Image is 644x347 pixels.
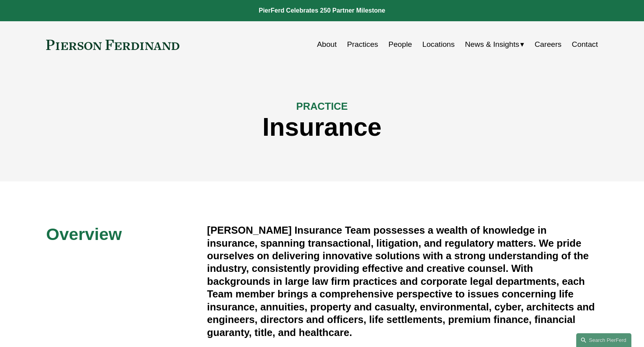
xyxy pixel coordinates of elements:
[46,113,598,142] h1: Insurance
[207,224,598,339] h4: [PERSON_NAME] Insurance Team possesses a wealth of knowledge in insurance, spanning transactional...
[465,37,525,52] a: folder dropdown
[347,37,378,52] a: Practices
[465,38,519,52] span: News & Insights
[534,37,561,52] a: Careers
[422,37,454,52] a: Locations
[46,225,122,244] span: Overview
[389,37,412,52] a: People
[296,101,348,112] span: PRACTICE
[317,37,337,52] a: About
[576,333,631,347] a: Search this site
[572,37,598,52] a: Contact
